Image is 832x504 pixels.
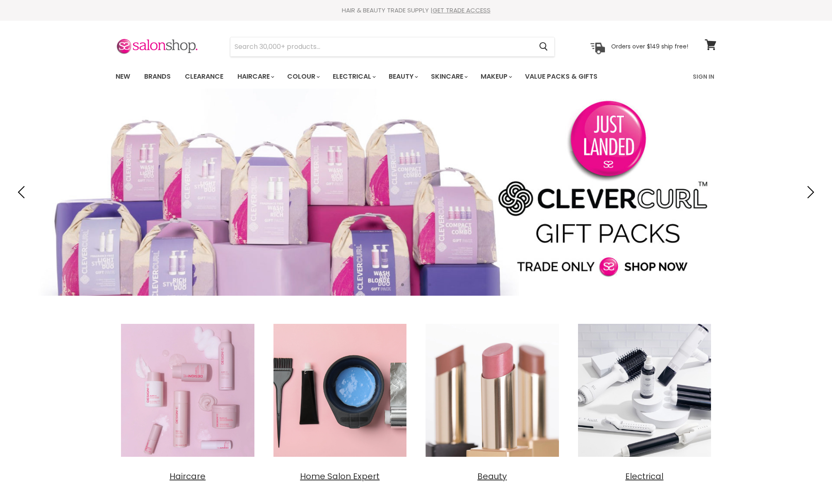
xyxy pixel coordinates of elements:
a: Brands [138,68,177,85]
a: Haircare [231,68,279,85]
li: Page dot 4 [428,283,431,286]
span: Beauty [477,470,507,482]
p: Orders over $149 ship free! [611,43,688,50]
a: Home Salon Expert Home Salon Expert [268,318,412,482]
a: Beauty [382,68,423,85]
form: Product [230,37,555,57]
button: Previous [15,184,31,200]
a: Clearance [179,68,230,85]
a: Skincare [425,68,473,85]
a: Electrical Electrical [573,318,717,482]
img: Haircare [116,318,260,463]
img: Home Salon Expert [268,318,412,463]
a: Makeup [474,68,517,85]
div: HAIR & BEAUTY TRADE SUPPLY | [105,6,727,14]
input: Search [230,37,532,56]
span: Haircare [169,470,206,482]
li: Page dot 2 [410,283,413,286]
a: New [109,68,136,85]
nav: Main [105,65,727,89]
li: Page dot 1 [401,283,404,286]
img: Electrical [573,318,717,463]
a: Value Packs & Gifts [519,68,604,85]
img: Beauty [420,318,564,463]
a: Colour [281,68,325,85]
button: Next [801,184,817,200]
ul: Main menu [109,65,646,89]
a: Sign In [688,68,719,85]
a: Beauty Beauty [420,318,564,482]
li: Page dot 3 [419,283,422,286]
span: Electrical [625,470,663,482]
a: GET TRADE ACCESS [433,6,491,14]
button: Search [532,37,554,56]
span: Home Salon Expert [300,470,380,482]
a: Electrical [327,68,381,85]
a: Haircare Haircare [116,318,260,482]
